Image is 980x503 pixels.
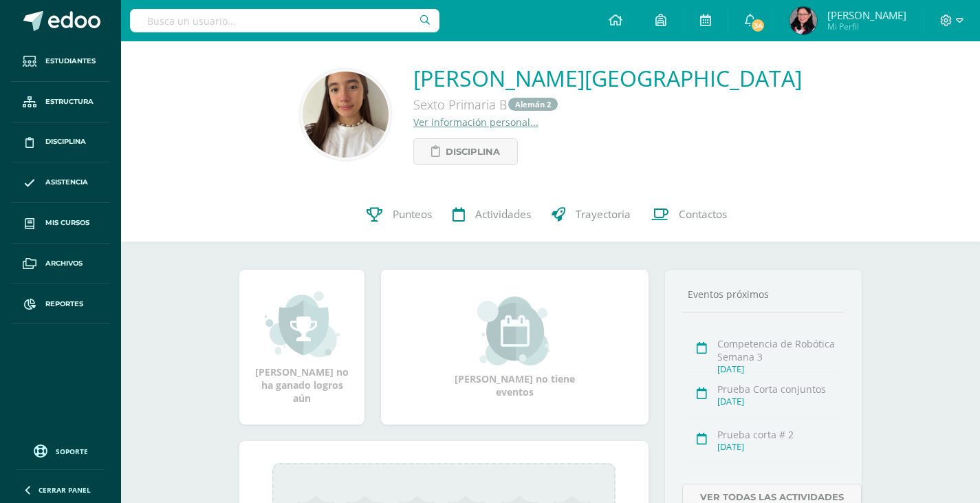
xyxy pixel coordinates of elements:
[477,297,552,365] img: event_small.png
[827,8,906,22] span: [PERSON_NAME]
[508,98,558,111] a: Alemán 2
[56,447,88,456] span: Soporte
[541,187,641,242] a: Trayectoria
[17,441,105,460] a: Soporte
[413,93,802,116] div: Sexto Primaria B
[130,9,439,32] input: Busca un usuario...
[45,177,88,188] span: Asistencia
[11,244,110,284] a: Archivos
[45,217,89,228] span: Mis cursos
[413,138,518,165] a: Disciplina
[442,187,541,242] a: Actividades
[576,208,631,222] span: Trayectoria
[11,41,110,82] a: Estudiantes
[11,203,110,244] a: Mis cursos
[393,208,432,222] span: Punteos
[717,441,840,453] div: [DATE]
[39,485,91,495] span: Cerrar panel
[641,187,737,242] a: Contactos
[356,187,442,242] a: Punteos
[413,116,538,129] a: Ver información personal...
[11,122,110,163] a: Disciplina
[717,428,840,441] div: Prueba corta # 2
[475,208,531,222] span: Actividades
[45,258,83,269] span: Archivos
[265,290,340,358] img: achievement_small.png
[11,284,110,325] a: Reportes
[790,7,817,34] img: 5b5dc2834911c0cceae0df2d5a0ff844.png
[717,363,840,375] div: [DATE]
[717,396,840,407] div: [DATE]
[413,63,802,93] a: [PERSON_NAME][GEOGRAPHIC_DATA]
[45,56,96,67] span: Estudiantes
[45,299,83,310] span: Reportes
[45,136,86,147] span: Disciplina
[253,290,351,405] div: [PERSON_NAME] no ha ganado logros aún
[717,383,840,396] div: Prueba Corta conjuntos
[45,96,94,107] span: Estructura
[303,72,389,158] img: 49cb117dc1ebe7e946fd8fa7677853b2.png
[682,288,845,301] div: Eventos próximos
[11,162,110,203] a: Asistencia
[679,208,727,222] span: Contactos
[717,337,840,363] div: Competencia de Robótica Semana 3
[827,21,906,32] span: Mi Perfil
[446,139,500,164] span: Disciplina
[750,18,765,33] span: 34
[11,82,110,122] a: Estructura
[446,297,584,398] div: [PERSON_NAME] no tiene eventos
